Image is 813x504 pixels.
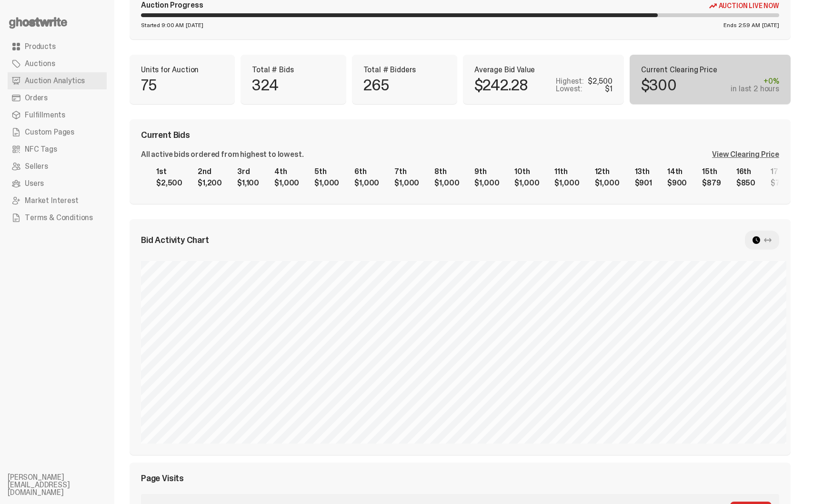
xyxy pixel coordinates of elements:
div: 4th [274,168,299,175]
div: $2,500 [588,78,612,85]
span: Custom Pages [25,128,74,136]
div: $879 [702,179,721,187]
a: Users [8,175,107,192]
span: Current Bids [141,131,190,139]
div: 14th [667,168,687,175]
p: Current Clearing Price [641,66,779,74]
div: $1,000 [554,179,579,187]
div: $1,000 [474,179,499,187]
p: Units for Auction [141,66,223,74]
span: Auction Analytics [25,77,85,85]
span: Auctions [25,60,55,68]
span: Orders [25,94,48,102]
p: 324 [252,78,278,93]
li: [PERSON_NAME][EMAIL_ADDRESS][DOMAIN_NAME] [8,474,122,496]
div: 13th [635,168,652,175]
p: Total # Bidders [363,66,446,74]
p: Total # Bids [252,66,334,74]
a: Market Interest [8,192,107,209]
span: NFC Tags [25,145,57,153]
span: Page Visits [141,474,184,483]
div: $1,000 [514,179,539,187]
span: Bid Activity Chart [141,236,209,244]
div: 16th [736,168,755,175]
a: Sellers [8,158,107,175]
div: 17th [771,168,789,175]
p: 75 [141,78,156,93]
div: 6th [354,168,379,175]
div: 8th [434,168,459,175]
div: $799 [771,179,789,187]
a: Orders [8,89,107,107]
div: View Clearing Price [712,151,779,158]
span: Products [25,43,56,50]
div: $1,200 [198,179,222,187]
div: 3rd [237,168,259,175]
p: Highest: [556,78,584,85]
span: Ends 2:59 AM [723,22,760,28]
div: $1,100 [237,179,259,187]
div: 15th [702,168,721,175]
div: Auction Progress [141,1,203,10]
span: Users [25,180,44,187]
span: Fulfillments [25,111,65,119]
a: Auction Analytics [8,72,107,89]
a: Terms & Conditions [8,209,107,226]
a: Auctions [8,55,107,72]
span: Auction Live Now [719,2,779,10]
div: 7th [394,168,419,175]
p: $242.28 [474,78,528,93]
div: $901 [635,179,652,187]
div: $1,000 [274,179,299,187]
div: $1,000 [354,179,379,187]
div: $2,500 [156,179,182,187]
div: 12th [595,168,620,175]
div: All active bids ordered from highest to lowest. [141,151,303,158]
div: 2nd [198,168,222,175]
div: 1st [156,168,182,175]
a: Custom Pages [8,124,107,141]
div: $1,000 [434,179,459,187]
div: $900 [667,179,687,187]
div: 10th [514,168,539,175]
div: 11th [554,168,579,175]
span: Market Interest [25,197,79,204]
p: $300 [641,78,676,93]
div: $1,000 [314,179,339,187]
a: Fulfillments [8,107,107,124]
span: Sellers [25,163,48,170]
div: +0% [731,78,779,85]
div: $1,000 [394,179,419,187]
div: $1 [605,85,612,93]
span: [DATE] [762,22,779,28]
div: in last 2 hours [731,85,779,93]
span: [DATE] [186,22,203,28]
a: Products [8,38,107,55]
div: $1,000 [595,179,620,187]
div: 9th [474,168,499,175]
div: $850 [736,179,755,187]
p: 265 [363,78,389,93]
p: Average Bid Value [474,66,612,74]
div: 5th [314,168,339,175]
span: Started 9:00 AM [141,22,184,28]
span: Terms & Conditions [25,214,93,222]
p: Lowest: [556,85,582,93]
a: NFC Tags [8,141,107,158]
